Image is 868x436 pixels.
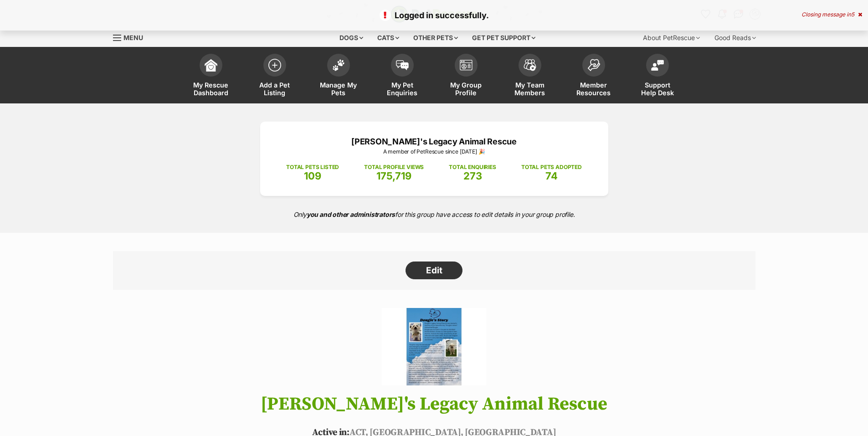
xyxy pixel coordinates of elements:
[268,59,281,72] img: add-pet-listing-icon-0afa8454b4691262ce3f59096e99ab1cd57d4a30225e0717b998d2c9b9846f56.svg
[587,59,600,71] img: member-resources-icon-8e73f808a243e03378d46382f2149f9095a855e16c252ad45f914b54edf8863c.svg
[637,81,678,97] span: Support Help Desk
[113,29,149,45] a: Menu
[434,49,498,103] a: My Group Profile
[446,81,487,97] span: My Group Profile
[274,135,595,148] p: [PERSON_NAME]'s Legacy Animal Rescue
[449,163,496,171] p: TOTAL ENQUIRIES
[254,81,295,97] span: Add a Pet Listing
[637,29,706,47] div: About PetRescue
[509,81,550,97] span: My Team Members
[521,163,582,171] p: TOTAL PETS ADOPTED
[190,81,231,97] span: My Rescue Dashboard
[332,59,345,71] img: manage-my-pets-icon-02211641906a0b7f246fdf0571729dbe1e7629f14944591b6c1af311fb30b64b.svg
[364,163,424,171] p: TOTAL PROFILE VIEWS
[243,49,307,103] a: Add a Pet Listing
[545,170,558,182] span: 74
[376,170,411,182] span: 175,719
[573,81,614,97] span: Member Resources
[99,394,769,414] h1: [PERSON_NAME]'s Legacy Animal Rescue
[179,49,243,103] a: My Rescue Dashboard
[460,60,473,71] img: group-profile-icon-3fa3cf56718a62981997c0bc7e787c4b2cf8bcc04b72c1350f741eb67cf2f40e.svg
[382,308,486,385] img: Dougie's Legacy Animal Rescue
[524,59,536,71] img: team-members-icon-5396bd8760b3fe7c0b43da4ab00e1e3bb1a5d9ba89233759b79545d2d3fc5d0d.svg
[370,49,434,103] a: My Pet Enquiries
[498,49,562,103] a: My Team Members
[651,60,664,71] img: help-desk-icon-fdf02630f3aa405de69fd3d07c3f3aa587a6932b1a1747fa1d2bba05be0121f9.svg
[562,49,626,103] a: Member Resources
[304,170,321,182] span: 109
[407,29,464,47] div: Other pets
[123,34,143,41] span: Menu
[466,29,542,47] div: Get pet support
[307,210,395,218] strong: you and other administrators
[708,29,762,47] div: Good Reads
[318,81,359,97] span: Manage My Pets
[205,59,217,72] img: dashboard-icon-eb2f2d2d3e046f16d808141f083e7271f6b2e854fb5c12c21221c1fb7104beca.svg
[286,163,339,171] p: TOTAL PETS LISTED
[307,49,370,103] a: Manage My Pets
[396,60,409,70] img: pet-enquiries-icon-7e3ad2cf08bfb03b45e93fb7055b45f3efa6380592205ae92323e6603595dc1f.svg
[371,29,406,47] div: Cats
[382,81,423,97] span: My Pet Enquiries
[333,29,370,47] div: Dogs
[463,170,482,182] span: 273
[406,262,462,280] a: Edit
[274,148,595,156] p: A member of PetRescue since [DATE] 🎉
[626,49,689,103] a: Support Help Desk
